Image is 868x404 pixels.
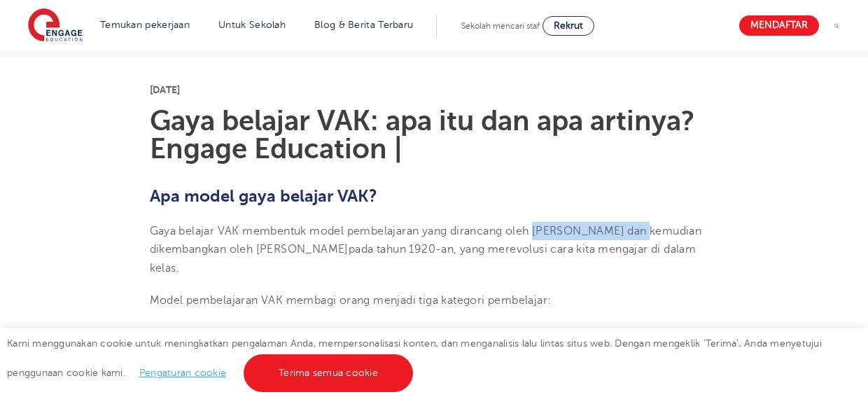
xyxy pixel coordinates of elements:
[150,186,377,206] font: Apa model gaya belajar VAK?
[139,368,226,378] a: Pengaturan cookie
[150,294,552,307] font: Model pembelajaran VAK membagi orang menjadi tiga kategori pembelajar:
[739,15,819,36] a: Mendaftar
[7,338,822,379] font: Kami menggunakan cookie untuk meningkatkan pengalaman Anda, mempersonalisasi konten, dan menganal...
[461,21,540,31] font: Sekolah mencari staf
[100,20,190,30] a: Temukan pekerjaan
[176,262,179,274] font: .
[244,354,413,392] a: Terima semua cookie
[279,368,378,378] font: Terima semua cookie
[554,20,583,31] font: Rekrut
[542,16,594,36] a: Rekrut
[218,20,286,30] a: Untuk Sekolah
[28,8,83,43] img: Libatkan Pendidikan
[150,105,694,165] font: Gaya belajar VAK: apa itu dan apa artinya? Engage Education |
[150,243,696,274] font: pada tahun 1920-an, yang merevolusi cara kita mengajar di dalam kelas
[150,225,702,256] font: Gaya belajar VAK membentuk model pembelajaran yang dirancang oleh [PERSON_NAME] dan kemudian dike...
[150,84,181,95] font: [DATE]
[314,20,413,30] a: Blog & Berita Terbaru
[750,20,808,31] font: Mendaftar
[164,326,468,339] font: Pembelajar visual – menyerap informasi melalui penglihatan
